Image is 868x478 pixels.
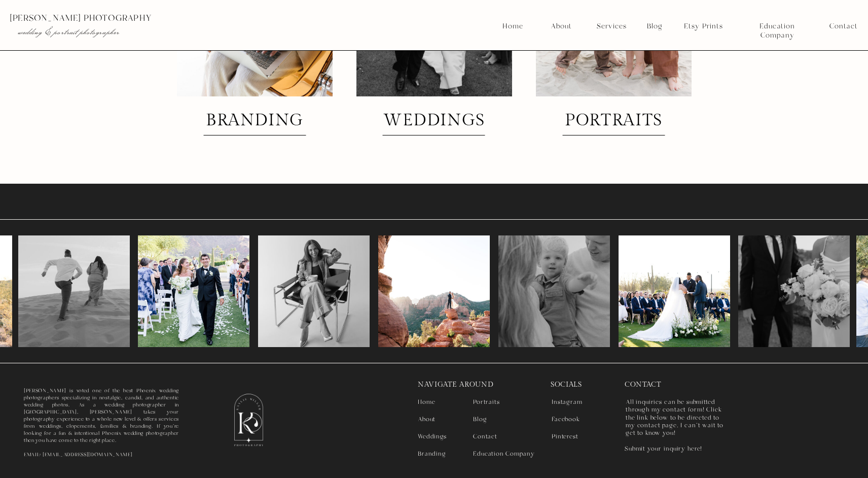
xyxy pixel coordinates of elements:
[10,14,275,23] p: [PERSON_NAME] photography
[473,433,512,440] a: Contact
[200,112,309,130] a: branding
[625,445,738,456] a: Submit your inquiry here!
[552,433,591,440] a: Pinterest
[829,22,857,31] a: Contact
[418,416,469,423] a: About
[625,381,670,388] p: contact
[473,450,537,457] a: Education Company
[380,112,489,130] a: weddings
[473,416,524,423] a: Blog
[742,22,812,31] a: Education Company
[418,398,457,405] a: Home
[593,22,630,31] a: Services
[626,398,727,434] nav: All inquiries can be submitted through my contact form! Click the link below to be directed to my...
[418,381,510,388] p: navigate around
[473,398,512,405] a: Portraits
[551,381,596,388] p: socials
[18,27,255,37] p: wedding & portrait photographer
[502,22,524,31] a: Home
[680,22,727,31] a: Etsy Prints
[552,398,591,405] a: Instagram
[559,112,668,130] a: portraits
[643,22,666,31] a: Blog
[548,22,574,31] a: About
[552,416,603,423] a: Facebook
[418,433,457,440] a: Weddings
[24,387,179,453] a: [PERSON_NAME] is voted one of the best Phoenix wedding photographers specializing in nostalgic, c...
[418,450,444,457] a: Branding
